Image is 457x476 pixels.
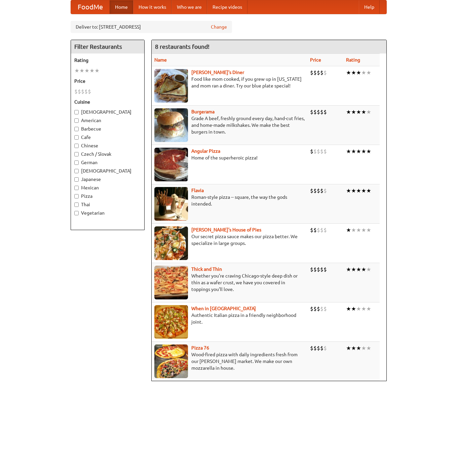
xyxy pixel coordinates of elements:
[310,266,313,273] li: $
[310,57,321,63] a: Price
[154,57,167,63] a: Name
[346,305,351,313] li: ★
[351,187,356,194] li: ★
[71,21,232,33] div: Deliver to: [STREET_ADDRESS]
[74,169,79,173] input: [DEMOGRAPHIC_DATA]
[74,142,141,149] label: Chinese
[74,186,79,190] input: Mexican
[323,148,327,155] li: $
[351,148,356,155] li: ★
[154,272,305,293] p: Whether you're craving Chicago-style deep dish or thin as a wafer crust, we have you covered in t...
[154,233,305,247] p: Our secret pizza sauce makes our pizza better. We specialize in large groups.
[310,187,313,194] li: $
[74,159,141,166] label: German
[310,69,313,76] li: $
[366,108,371,116] li: ★
[366,69,371,76] li: ★
[154,312,305,325] p: Authentic Italian pizza in a friendly neighborhood joint.
[74,184,141,191] label: Mexican
[207,0,247,14] a: Recipe videos
[74,201,141,208] label: Thai
[74,127,79,131] input: Barbecue
[323,108,327,116] li: $
[366,305,371,313] li: ★
[356,226,361,234] li: ★
[313,69,317,76] li: $
[74,78,141,84] h5: Price
[211,24,227,30] a: Change
[317,187,320,194] li: $
[317,226,320,234] li: $
[310,148,313,155] li: $
[346,266,351,273] li: ★
[154,344,188,378] img: pizza76.jpg
[154,76,305,89] p: Food like mom cooked, if you grew up in [US_STATE] and mom ran a diner. Try our blue plate special!
[154,154,305,161] p: Home of the superheroic pizza!
[74,135,79,140] input: Cafe
[74,117,141,124] label: American
[351,69,356,76] li: ★
[361,187,366,194] li: ★
[313,344,317,352] li: $
[310,305,313,313] li: $
[356,305,361,313] li: ★
[74,134,141,141] label: Cafe
[351,108,356,116] li: ★
[313,226,317,234] li: $
[361,148,366,155] li: ★
[74,67,79,74] li: ★
[359,0,380,14] a: Help
[313,305,317,313] li: $
[191,345,209,351] b: Pizza 76
[323,187,327,194] li: $
[74,176,141,183] label: Japanese
[317,108,320,116] li: $
[356,69,361,76] li: ★
[74,194,79,198] input: Pizza
[313,187,317,194] li: $
[74,193,141,199] label: Pizza
[361,344,366,352] li: ★
[323,226,327,234] li: $
[361,305,366,313] li: ★
[346,69,351,76] li: ★
[71,0,110,14] a: FoodMe
[155,43,210,50] ng-pluralize: 8 restaurants found!
[74,57,141,64] h5: Rating
[74,168,141,174] label: [DEMOGRAPHIC_DATA]
[356,266,361,273] li: ★
[88,88,91,95] li: $
[356,108,361,116] li: ★
[317,148,320,155] li: $
[320,344,323,352] li: $
[320,266,323,273] li: $
[310,226,313,234] li: $
[366,266,371,273] li: ★
[191,227,261,232] a: [PERSON_NAME]'s House of Pies
[320,226,323,234] li: $
[191,70,244,75] b: [PERSON_NAME]'s Diner
[154,226,188,260] img: luigis.jpg
[154,108,188,142] img: burgerama.jpg
[191,266,222,272] a: Thick and Thin
[78,88,81,95] li: $
[313,148,317,155] li: $
[361,226,366,234] li: ★
[346,57,360,63] a: Rating
[74,88,78,95] li: $
[74,118,79,123] input: American
[94,67,100,74] li: ★
[74,109,141,115] label: [DEMOGRAPHIC_DATA]
[356,344,361,352] li: ★
[346,226,351,234] li: ★
[74,203,79,207] input: Thai
[74,177,79,182] input: Japanese
[191,188,204,193] a: Flavia
[317,344,320,352] li: $
[74,99,141,105] h5: Cuisine
[346,108,351,116] li: ★
[81,88,84,95] li: $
